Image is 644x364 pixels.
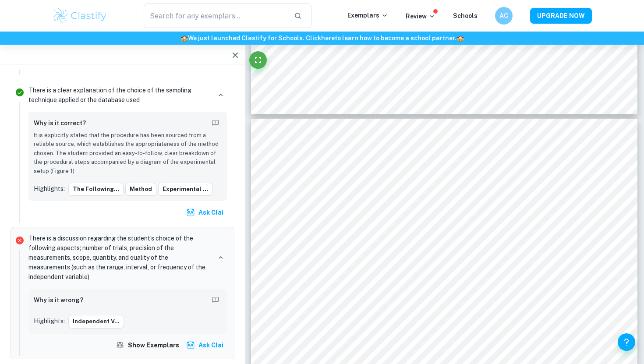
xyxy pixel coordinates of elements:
h6: Why is it wrong? [34,295,83,305]
p: It is explicitly stated that the procedure has been sourced from a reliable source, which establi... [34,131,222,176]
input: Search for any exemplars... [144,4,287,28]
button: Method [125,183,156,196]
h6: Why is it correct? [34,118,86,128]
button: AC [495,7,513,25]
svg: Incorrect [14,235,25,246]
button: Independent v... [68,315,124,328]
span: 🏫 [180,35,188,42]
img: clai.svg [186,208,195,217]
a: Schools [453,12,478,19]
button: Ask Clai [184,205,227,220]
svg: Correct [14,87,25,98]
button: The following... [68,183,124,196]
p: There is a discussion regarding the student’s choice of the following aspects; number of trials, ... [28,233,211,282]
button: Experimental ... [158,183,212,196]
img: clai.svg [186,341,195,350]
button: Show exemplars [114,337,183,353]
h6: AC [499,11,509,21]
p: Review [406,11,435,21]
p: Highlights: [34,184,65,194]
button: Report mistake/confusion [209,117,222,129]
button: UPGRADE NOW [530,8,592,24]
button: Ask Clai [184,337,227,353]
a: here [321,35,335,42]
button: Help and Feedback [618,333,635,351]
p: There is a clear explanation of the choice of the sampling technique applied or the database used [28,85,211,105]
span: 🏫 [456,35,464,42]
p: Highlights: [34,316,65,326]
button: Fullscreen [249,51,267,69]
h6: We just launched Clastify for Schools. Click to learn how to become a school partner. [2,33,642,43]
img: Clastify logo [52,7,108,25]
p: Exemplars [347,11,388,20]
button: Report mistake/confusion [209,294,222,306]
